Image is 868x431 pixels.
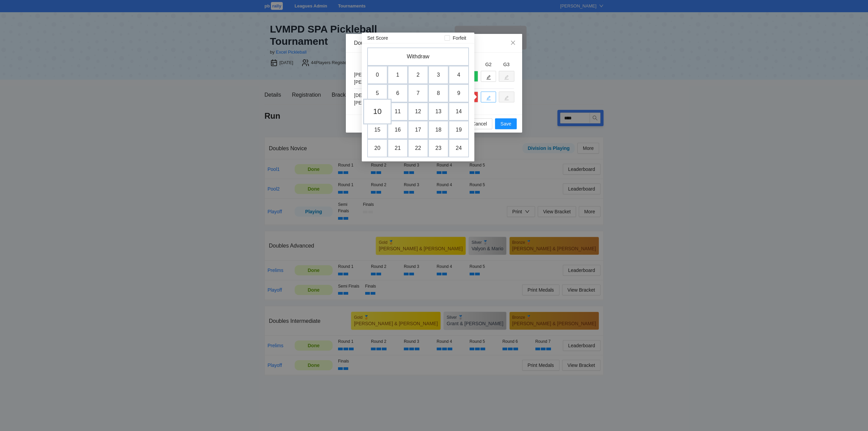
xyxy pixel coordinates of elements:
td: 14 [449,102,469,121]
td: 17 [408,121,428,139]
td: 18 [428,121,449,139]
button: Save [495,118,517,129]
button: edit [481,71,496,82]
td: 7 [408,84,428,102]
div: [PERSON_NAME] [354,99,446,106]
td: 22 [408,139,428,157]
div: [PERSON_NAME] [354,71,393,78]
td: 1 [388,66,408,84]
td: 0 [367,66,388,84]
div: [DEMOGRAPHIC_DATA][PERSON_NAME] [354,92,446,99]
td: 23 [428,139,449,157]
td: 3 [428,66,449,84]
span: Save [500,120,511,128]
td: 20 [367,139,388,157]
span: Forfeit [450,34,469,42]
button: Close [504,34,522,52]
td: Withdraw [367,47,469,66]
div: Set Score [367,34,388,42]
div: G3 [499,61,514,68]
td: 9 [449,84,469,102]
td: 24 [449,139,469,157]
div: [PERSON_NAME] [354,78,393,86]
button: edit [481,92,496,102]
td: 11 [388,102,408,121]
span: close [510,40,516,45]
span: edit [486,95,491,100]
td: 5 [367,84,388,102]
td: 10 [363,99,392,124]
td: 13 [428,102,449,121]
td: 16 [388,121,408,139]
td: 4 [449,66,469,84]
div: G2 [481,61,496,68]
td: 6 [388,84,408,102]
td: 8 [428,84,449,102]
td: 2 [408,66,428,84]
span: edit [486,75,491,80]
td: 21 [388,139,408,157]
div: Doubles Novice - Playoff Match 1021 [354,39,514,47]
td: 19 [449,121,469,139]
td: 15 [367,121,388,139]
td: 12 [408,102,428,121]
